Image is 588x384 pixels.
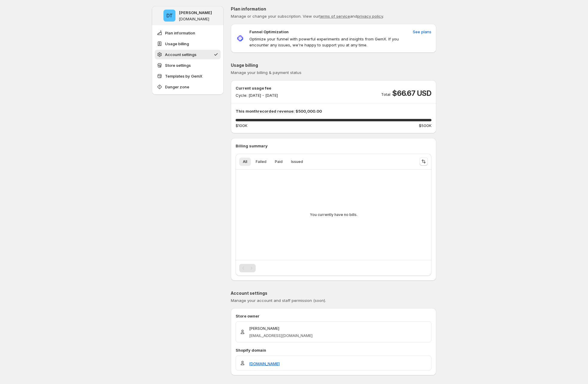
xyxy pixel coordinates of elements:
span: $66.67 USD [392,89,431,98]
button: Templates by GemX [155,71,221,81]
button: Store settings [155,61,221,70]
text: DT [166,13,173,19]
span: Manage your billing & payment status [231,70,301,75]
span: All [243,159,247,164]
span: Store settings [165,62,191,68]
span: Failed [256,159,266,164]
a: privacy policy [357,14,383,19]
span: Manage your account and staff permission (soon). [231,298,326,303]
p: Account settings [231,290,436,296]
a: terms of service [319,14,350,19]
p: Funnel Optimization [249,29,289,35]
img: Funnel Optimization [236,34,245,43]
nav: Pagination [239,264,256,272]
p: Billing summary [236,143,431,149]
p: Shopify domain [236,347,431,353]
p: Current usage fee [236,85,278,91]
button: Account settings [155,50,221,59]
p: Cycle: [DATE] - [DATE] [236,92,278,98]
span: Templates by GemX [165,73,202,79]
span: recorded revenue: [258,109,295,114]
span: Paid [275,159,283,164]
span: Manage or change your subscription. View our and . [231,14,384,19]
button: Danger zone [155,82,221,92]
p: Store owner [236,313,431,319]
button: Plan information [155,28,221,38]
p: Total [381,91,390,97]
p: [PERSON_NAME] [249,325,313,331]
span: See plans [413,29,431,35]
span: Account settings [165,52,196,58]
p: [PERSON_NAME] [179,10,212,16]
p: You currently have no bills. [310,212,357,217]
p: Usage billing [231,62,436,68]
p: Optimize your funnel with powerful experiments and insights from GemX. If you encounter any issue... [249,36,410,48]
span: Issued [291,159,303,164]
span: Duc Trinh [163,10,175,22]
button: Sort the results [419,157,428,166]
button: See plans [409,27,435,37]
p: This month $500,000.00 [236,108,431,114]
span: $100K [236,123,247,128]
span: Plan information [165,30,195,36]
p: Plan information [231,6,436,12]
span: Danger zone [165,84,189,90]
p: [EMAIL_ADDRESS][DOMAIN_NAME] [249,332,313,338]
button: Usage billing [155,39,221,49]
a: [DOMAIN_NAME] [249,361,280,367]
span: Usage billing [165,41,189,47]
p: [DOMAIN_NAME] [179,17,209,22]
span: $500K [419,123,431,128]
